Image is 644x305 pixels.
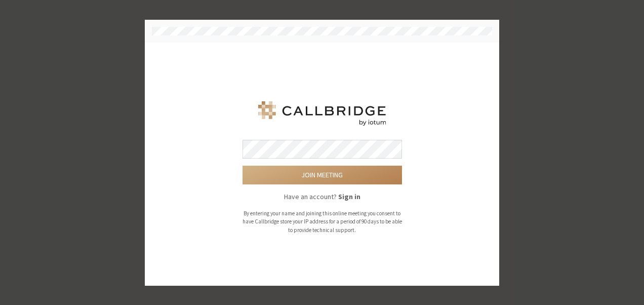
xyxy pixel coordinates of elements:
[338,192,360,201] strong: Sign in
[338,192,360,202] button: Sign in
[243,192,402,202] p: Have an account?
[256,101,388,126] img: Iotum
[243,166,402,184] button: Join meeting
[243,209,402,235] p: By entering your name and joining this online meeting you consent to have Callbridge store your I...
